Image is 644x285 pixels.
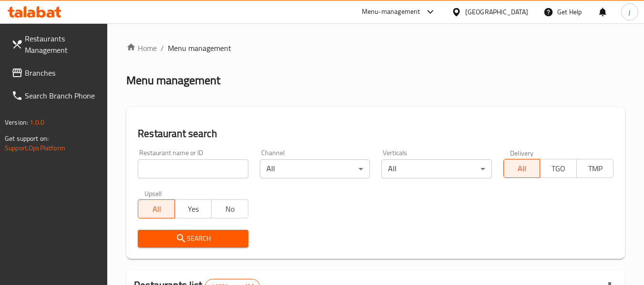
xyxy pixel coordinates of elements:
[138,127,613,141] h2: Restaurant search
[5,116,28,128] span: Version:
[138,230,248,247] button: Search
[145,233,240,245] span: Search
[381,159,491,178] div: All
[25,67,100,79] span: Branches
[629,7,630,17] span: j
[503,159,541,178] button: All
[260,159,370,178] div: All
[4,84,108,107] a: Search Branch Phone
[576,159,613,178] button: TMP
[544,162,573,176] span: TGO
[161,42,164,54] li: /
[126,42,625,54] nav: breadcrumb
[144,190,162,197] label: Upsell
[138,159,248,178] input: Search for restaurant name or ID..
[540,159,577,178] button: TGO
[211,199,248,218] button: No
[215,202,245,216] span: No
[362,6,420,18] div: Menu-management
[174,199,212,218] button: Yes
[4,27,108,61] a: Restaurants Management
[142,202,171,216] span: All
[126,73,220,88] h2: Menu management
[30,116,44,128] span: 1.0.0
[510,149,534,156] label: Delivery
[138,199,175,218] button: All
[4,61,108,84] a: Branches
[179,202,208,216] span: Yes
[5,132,49,145] span: Get support on:
[465,7,528,17] div: [GEOGRAPHIC_DATA]
[508,162,537,176] span: All
[5,142,65,154] a: Support.OpsPlatform
[168,42,231,54] span: Menu management
[25,33,100,56] span: Restaurants Management
[581,162,610,176] span: TMP
[126,42,157,54] a: Home
[25,90,100,101] span: Search Branch Phone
